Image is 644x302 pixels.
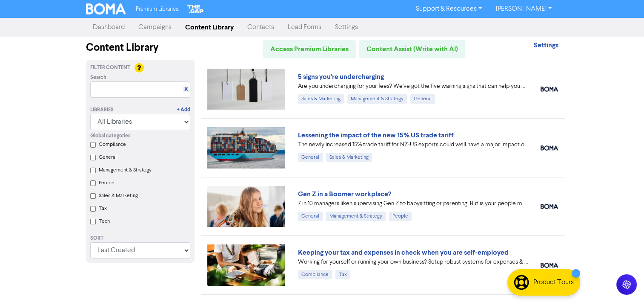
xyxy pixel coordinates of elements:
[99,205,107,212] label: Tax
[263,40,356,58] a: Access Premium Libraries
[347,94,407,104] div: Management & Strategy
[186,3,205,15] img: The Gap
[178,19,240,36] a: Content Library
[298,190,391,198] a: Gen Z in a Boomer workplace?
[298,73,384,81] a: 5 signs you’re undercharging
[359,40,465,58] a: Content Assist (Write with AI)
[86,40,195,55] div: Content Library
[184,86,188,93] a: X
[410,94,435,104] div: General
[90,106,114,114] div: Libraries
[298,248,509,257] a: Keeping your tax and expenses in check when you are self-employed
[298,212,323,221] div: General
[99,166,152,174] label: Management & Strategy
[86,3,126,15] img: BOMA Logo
[328,19,365,36] a: Settings
[90,132,190,140] div: Global categories
[298,258,528,267] div: Working for yourself or running your own business? Setup robust systems for expenses & tax requir...
[298,94,344,104] div: Sales & Marketing
[389,212,412,221] div: People
[281,19,328,36] a: Lead Forms
[240,19,281,36] a: Contacts
[489,2,558,16] a: [PERSON_NAME]
[533,42,558,49] a: Settings
[99,179,114,187] label: People
[86,19,132,36] a: Dashboard
[99,192,138,200] label: Sales & Marketing
[533,41,558,49] strong: Settings
[99,141,126,148] label: Compliance
[90,74,106,81] span: Search
[298,131,454,139] a: Lessening the impact of the new 15% US trade tariff
[298,270,332,279] div: Compliance
[90,64,190,72] div: Filter Content
[409,2,489,16] a: Support & Resources
[90,235,190,242] div: Sort
[298,82,528,91] div: Are you undercharging for your fees? We’ve got the five warning signs that can help you diagnose ...
[326,212,386,221] div: Management & Strategy
[335,270,350,279] div: Tax
[136,6,179,12] span: Premium Libraries:
[298,153,323,162] div: General
[541,204,558,209] img: boma
[541,145,558,151] img: boma
[326,153,372,162] div: Sales & Marketing
[177,106,190,114] a: + Add
[132,19,178,36] a: Campaigns
[541,87,558,92] img: boma_accounting
[99,154,117,161] label: General
[298,199,528,208] div: 7 in 10 managers liken supervising Gen Z to babysitting or parenting. But is your people manageme...
[99,218,110,225] label: Tech
[298,140,528,149] div: The newly increased 15% trade tariff for NZ-US exports could well have a major impact on your mar...
[538,210,644,302] iframe: Chat Widget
